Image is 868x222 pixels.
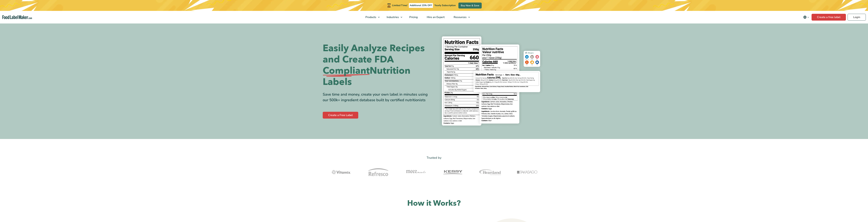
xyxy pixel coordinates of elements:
span: Pricing [408,15,418,19]
a: Products [361,11,381,23]
span: Products [364,15,377,19]
h1: Easily Analyze Recipes and Create FDA Nutrition Labels [323,43,432,88]
a: Food Label Maker homepage [2,15,32,19]
a: Hire an Expert [422,11,448,23]
span: Compliant [323,65,370,76]
span: Additional 15% OFF [409,3,433,8]
h2: How it Works? [323,198,545,208]
span: Yearly Subscription [434,4,456,7]
a: Create a free label [812,14,846,21]
a: Buy Now & Save [458,3,482,9]
a: Industries [382,11,404,23]
a: Login [848,14,866,21]
span: Resources [453,15,467,19]
a: Create a Free Label [323,112,358,119]
p: Trusted by [323,155,545,160]
a: Resources [449,11,472,23]
button: Change language [801,14,812,21]
span: Industries [386,15,399,19]
div: Save time and money, create your own label in minutes using our 500k+ ingredient database built b... [323,92,432,103]
a: Pricing [405,11,422,23]
span: Hire an Expert [426,15,445,19]
span: Limited Time! [392,4,407,7]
